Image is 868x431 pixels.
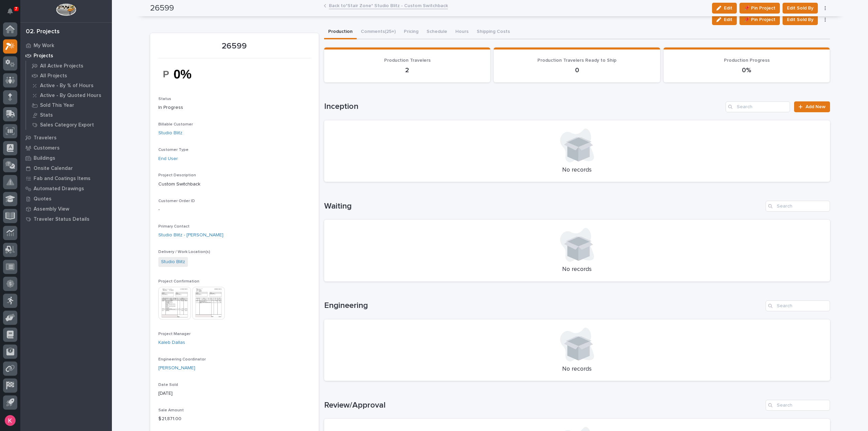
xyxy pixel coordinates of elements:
p: Active - By % of Hours [40,83,94,89]
a: Studio Blitz - [PERSON_NAME] [158,232,223,239]
a: My Work [20,40,112,51]
button: Hours [451,25,473,39]
span: Status [158,97,171,101]
a: All Projects [26,71,112,80]
span: Billable Customer [158,122,193,126]
p: Automated Drawings [34,186,84,192]
p: Customers [34,145,60,151]
div: 02. Projects [26,28,60,36]
p: All Active Projects [40,63,83,69]
a: Sales Category Export [26,120,112,130]
button: Edit Sold By [783,14,818,25]
p: Sold This Year [40,102,74,109]
input: Search [766,400,830,411]
span: Edit [724,17,732,23]
p: Buildings [34,155,55,161]
p: - [158,206,311,213]
p: Travelers [34,135,57,141]
span: Edit Sold By [787,16,813,24]
button: users-avatar [3,413,17,428]
a: Traveler Status Details [20,214,112,224]
p: 0% [672,66,822,74]
p: No records [332,366,822,373]
p: No records [332,266,822,273]
a: Stats [26,110,112,120]
p: Active - By Quoted Hours [40,93,101,99]
p: Quotes [34,196,52,202]
span: Delivery / Work Location(s) [158,250,210,254]
span: Project Confirmation [158,279,199,283]
p: Projects [34,53,53,59]
p: $ 21,871.00 [158,415,311,423]
span: Add New [806,104,826,109]
a: End User [158,155,178,162]
a: Studio Blitz [158,130,182,137]
img: nXXa1xHSL95c_QYeUBhrLcnkyseRAAWWhbbKPeFokWM [158,62,209,86]
a: [PERSON_NAME] [158,365,195,372]
p: Sales Category Export [40,122,94,128]
input: Search [726,101,790,112]
button: Schedule [422,25,451,39]
p: Custom Switchback [158,181,311,188]
button: 📌 Pin Project [739,14,780,25]
a: Fab and Coatings Items [20,173,112,183]
span: Project Description [158,173,196,177]
span: 📌 Pin Project [744,16,775,24]
p: No records [332,166,822,174]
img: Workspace Logo [56,3,76,16]
p: [DATE] [158,390,311,397]
p: Assembly View [34,206,69,212]
p: In Progress [158,104,311,111]
button: Pricing [400,25,422,39]
a: Automated Drawings [20,183,112,194]
a: Sold This Year [26,100,112,110]
p: Stats [40,112,53,118]
a: Active - By % of Hours [26,81,112,90]
p: Fab and Coatings Items [34,176,91,182]
p: My Work [34,43,54,49]
p: 7 [15,6,17,11]
span: Sale Amount [158,408,184,412]
a: Back to*Stair Zone* Studio Blitz - Custom Switchback [329,1,448,9]
p: Traveler Status Details [34,216,90,222]
a: Kaleb Dallas [158,339,185,346]
a: Customers [20,143,112,153]
a: Studio Blitz [161,258,185,266]
h1: Review/Approval [324,400,763,410]
p: 2 [332,66,482,74]
input: Search [766,300,830,311]
a: Quotes [20,194,112,204]
button: Notifications [3,4,17,18]
input: Search [766,201,830,212]
a: Travelers [20,133,112,143]
span: Production Progress [724,58,770,63]
span: Date Sold [158,383,178,387]
span: Customer Order ID [158,199,195,203]
button: Edit [712,14,737,25]
h1: Engineering [324,301,763,311]
a: Active - By Quoted Hours [26,91,112,100]
p: All Projects [40,73,67,79]
span: Primary Contact [158,224,190,229]
span: Production Travelers [384,58,431,63]
h1: Inception [324,102,723,112]
button: Production [324,25,357,39]
p: Onsite Calendar [34,165,73,172]
div: Notifications7 [8,8,17,19]
span: Production Travelers Ready to Ship [537,58,616,63]
span: Engineering Coordinator [158,357,206,361]
a: Projects [20,51,112,61]
a: Assembly View [20,204,112,214]
button: Comments (25+) [357,25,400,39]
p: 26599 [158,41,311,51]
a: All Active Projects [26,61,112,71]
span: Customer Type [158,148,189,152]
a: Buildings [20,153,112,163]
p: 0 [502,66,652,74]
h1: Waiting [324,201,763,211]
a: Onsite Calendar [20,163,112,173]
